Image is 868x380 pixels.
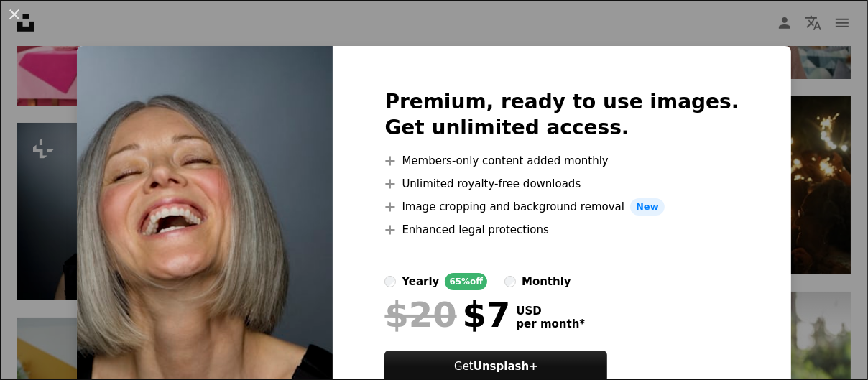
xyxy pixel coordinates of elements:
span: New [630,198,665,216]
div: monthly [522,273,571,290]
strong: Unsplash+ [474,360,538,373]
input: monthly [504,276,516,287]
span: per month * [516,318,585,330]
div: 65% off [445,273,487,290]
li: Image cropping and background removal [384,198,739,216]
li: Members-only content added monthly [384,152,739,170]
div: yearly [402,273,439,290]
li: Unlimited royalty-free downloads [384,175,739,193]
input: yearly65%off [384,276,396,287]
li: Enhanced legal protections [384,221,739,238]
h2: Premium, ready to use images. Get unlimited access. [384,89,739,141]
div: $7 [384,296,510,333]
span: USD [516,305,585,318]
span: $20 [384,296,456,333]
